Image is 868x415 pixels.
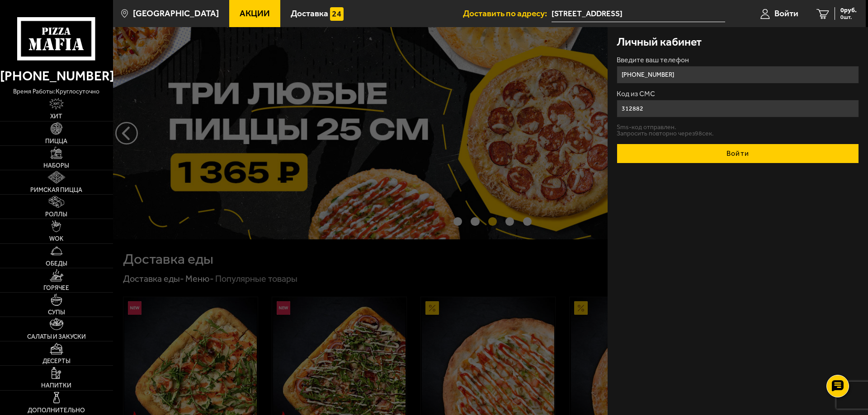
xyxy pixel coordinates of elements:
span: Роллы [45,211,67,218]
img: 15daf4d41897b9f0e9f617042186c801.svg [330,7,344,21]
span: Горячее [43,285,69,291]
span: Хит [50,113,62,120]
span: Войти [774,9,798,18]
span: 0 руб. [840,7,857,14]
h3: Личный кабинет [617,36,702,47]
p: Запросить повторно через 98 сек. [617,131,859,137]
span: 0 шт. [840,14,857,20]
span: Салаты и закуски [27,334,86,340]
span: Супы [48,309,65,316]
span: Пицца [45,138,67,145]
span: WOK [49,236,63,242]
label: Введите ваш телефон [617,56,859,64]
span: Акции [240,9,270,18]
label: Код из СМС [617,90,859,98]
span: Обеды [46,261,67,267]
span: [GEOGRAPHIC_DATA] [133,9,219,18]
span: Дополнительно [28,407,85,414]
span: Наборы [43,163,69,169]
span: Доставка [291,9,328,18]
span: Десерты [42,358,71,364]
button: Войти [617,144,859,163]
input: Ваш адрес доставки [552,5,725,22]
p: Sms-код отправлен. [617,124,859,131]
span: Римская пицца [30,187,82,193]
span: Доставить по адресу: [463,9,552,18]
span: Напитки [41,382,71,389]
